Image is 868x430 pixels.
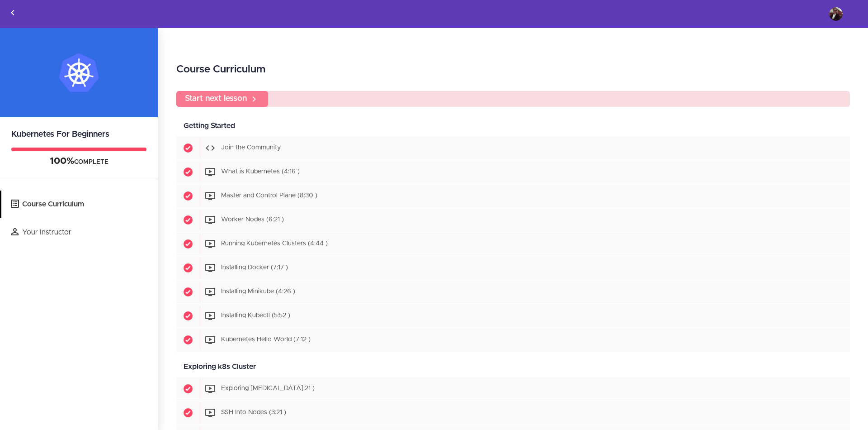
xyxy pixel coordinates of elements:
span: Completed item [176,401,200,425]
span: Completed item [176,377,200,401]
span: Installing Docker (7:17 ) [221,265,288,271]
span: Kubernetes Hello World (7:12 ) [221,337,311,343]
span: Completed item [176,280,200,304]
span: Completed item [176,304,200,328]
h2: Course Curriculum [176,62,850,77]
a: Completed item Kubernetes Hello World (7:12 ) [176,328,850,352]
span: Running Kubernetes Clusters (4:44 ) [221,241,328,247]
a: Completed item Installing Minikube (4:26 ) [176,280,850,304]
span: Worker Nodes (6:21 ) [221,217,284,223]
a: Completed item Running Kubernetes Clusters (4:44 ) [176,232,850,256]
div: COMPLETE [11,156,146,167]
span: Join the Community [221,145,281,151]
a: Completed item Exploring [MEDICAL_DATA]:21 ) [176,377,850,401]
a: Your Instructor [1,219,158,246]
a: Completed item Join the Community [176,136,850,160]
span: Completed item [176,184,200,208]
a: Completed item Master and Control Plane (8:30 ) [176,184,850,208]
div: Exploring k8s Cluster [176,357,850,377]
span: Installing Minikube (4:26 ) [221,289,295,295]
span: 100% [50,157,74,166]
span: SSH Into Nodes (3:21 ) [221,410,286,416]
span: Exploring [MEDICAL_DATA]:21 ) [221,386,315,392]
a: Completed item Installing Kubectl (5:52 ) [176,304,850,328]
a: Completed item Installing Docker (7:17 ) [176,256,850,280]
span: Completed item [176,208,200,232]
div: Getting Started [176,116,850,136]
img: franzlocarno@gmail.com [829,7,843,21]
a: Completed item SSH Into Nodes (3:21 ) [176,401,850,425]
span: Completed item [176,136,200,160]
span: Completed item [176,256,200,280]
span: Installing Kubectl (5:52 ) [221,313,290,319]
a: Back to courses [0,0,25,28]
svg: Back to courses [7,7,18,18]
span: Completed item [176,160,200,184]
span: Completed item [176,232,200,256]
span: Master and Control Plane (8:30 ) [221,193,317,199]
span: Completed item [176,328,200,352]
a: Course Curriculum [1,191,158,218]
a: Completed item Worker Nodes (6:21 ) [176,208,850,232]
a: Completed item What is Kubernetes (4:16 ) [176,160,850,184]
span: What is Kubernetes (4:16 ) [221,169,300,175]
